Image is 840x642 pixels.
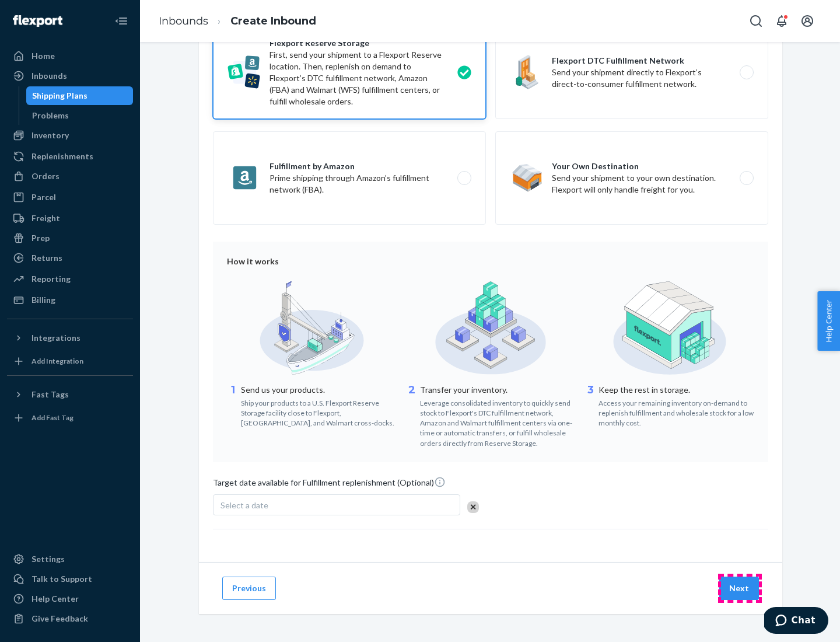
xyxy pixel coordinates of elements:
[770,9,793,33] button: Open notifications
[7,385,133,404] button: Fast Tags
[32,110,69,121] div: Problems
[32,191,56,203] div: Parcel
[7,589,133,608] a: Help Center
[7,188,133,207] a: Parcel
[796,9,819,33] button: Open account menu
[32,273,71,285] div: Reporting
[26,106,134,125] a: Problems
[32,553,65,565] div: Settings
[32,130,69,141] div: Inventory
[7,409,133,427] a: Add Fast Tag
[32,356,83,366] div: Add Integration
[7,47,133,65] a: Home
[32,294,55,306] div: Billing
[32,170,60,182] div: Orders
[32,252,62,264] div: Returns
[584,383,596,428] div: 3
[213,476,446,493] span: Target date available for Fulfillment replenishment (Optional)
[7,609,133,628] button: Give Feedback
[7,570,133,588] button: Talk to Support
[32,90,87,102] div: Shipping Plans
[7,249,133,267] a: Returns
[32,151,93,162] div: Replenishments
[110,9,133,33] button: Close Navigation
[32,232,50,244] div: Prep
[7,147,133,166] a: Replenishments
[32,332,80,344] div: Integrations
[32,413,73,423] div: Add Fast Tag
[32,613,88,624] div: Give Feedback
[406,383,418,448] div: 2
[7,352,133,371] a: Add Integration
[598,396,754,428] div: Access your remaining inventory on-demand to replenish fulfillment and wholesale stock for a low ...
[222,577,276,600] button: Previous
[764,607,828,636] iframe: Opens a widget where you can chat to one of our agents
[32,50,55,62] div: Home
[420,384,576,396] p: Transfer your inventory.
[719,577,759,600] button: Next
[420,396,576,448] div: Leverage consolidated inventory to quickly send stock to Flexport's DTC fulfillment network, Amaz...
[7,67,133,85] a: Inbounds
[7,167,133,186] a: Orders
[230,15,316,27] a: Create Inbound
[32,389,69,400] div: Fast Tags
[7,270,133,288] a: Reporting
[7,291,133,309] a: Billing
[817,291,840,351] button: Help Center
[32,573,92,585] div: Talk to Support
[7,209,133,228] a: Freight
[227,383,239,428] div: 1
[598,384,754,396] p: Keep the rest in storage.
[7,229,133,247] a: Prep
[227,256,754,267] div: How it works
[149,4,325,39] ol: breadcrumbs
[7,329,133,347] button: Integrations
[241,396,397,428] div: Ship your products to a U.S. Flexport Reserve Storage facility close to Flexport, [GEOGRAPHIC_DAT...
[220,500,268,510] span: Select a date
[241,384,397,396] p: Send us your products.
[32,593,79,605] div: Help Center
[26,86,134,105] a: Shipping Plans
[7,126,133,145] a: Inventory
[13,15,62,27] img: Flexport logo
[744,9,768,33] button: Open Search Box
[159,15,208,27] a: Inbounds
[7,550,133,568] a: Settings
[32,70,67,82] div: Inbounds
[32,212,60,224] div: Freight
